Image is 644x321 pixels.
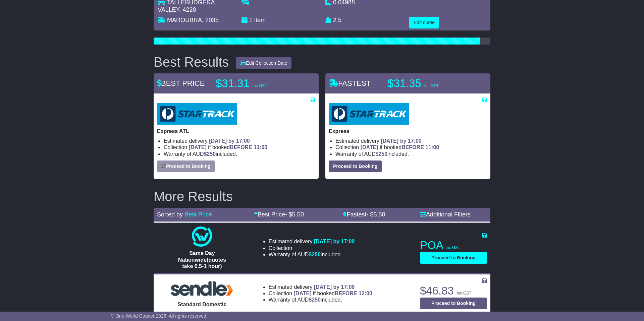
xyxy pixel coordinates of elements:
span: 250 [378,151,387,157]
li: Collection [269,290,372,297]
a: Best Price- $5.50 [254,211,304,218]
img: StarTrack: Express ATL [157,103,237,125]
span: MAROUBRA [167,17,202,23]
span: inc GST [457,291,471,296]
p: Express [329,128,487,134]
div: Best Results [150,55,232,69]
span: - $ [366,211,385,218]
span: [DATE] by 17:00 [381,138,422,144]
li: Warranty of AUD included. [269,297,372,303]
span: 5.50 [292,211,304,218]
span: BEST PRICE [157,79,205,87]
li: Estimated delivery [164,138,315,144]
p: $31.31 [216,77,300,90]
span: BEFORE [230,144,252,150]
img: One World Courier: Same Day Nationwide(quotes take 0.5-1 hour) [192,227,212,247]
p: $31.35 [387,77,471,90]
span: - $ [285,211,304,218]
span: , 4228 [179,6,196,13]
a: Fastest- $5.50 [343,211,385,218]
p: $46.83 [420,284,487,298]
span: Standard Domestic [178,302,227,307]
span: inc GST [253,83,267,88]
span: Same Day Nationwide(quotes take 0.5-1 hour) [178,250,226,269]
button: Proceed to Booking [329,160,382,172]
li: Warranty of AUD included. [335,151,487,157]
span: 12:00 [359,291,372,296]
span: 1 [249,17,253,23]
span: if booked [294,291,372,296]
span: [DATE] [361,144,378,150]
span: 250 [312,252,321,257]
span: 2.5 [333,17,341,23]
span: if booked [361,144,439,150]
span: BEFORE [401,144,424,150]
span: inc GST [446,245,460,250]
span: $ [309,252,321,257]
p: POA [420,239,487,252]
span: [DATE] [189,144,207,150]
button: Proceed to Booking [157,160,215,172]
span: $ [375,151,387,157]
li: Estimated delivery [269,284,372,290]
span: FASTEST [329,79,371,87]
li: Warranty of AUD included. [164,151,315,157]
button: Proceed to Booking [420,252,487,264]
li: Collection [335,144,487,150]
h2: More Results [154,189,490,204]
button: Edit quote [409,17,439,28]
span: inc GST [424,83,439,88]
span: [DATE] by 17:00 [209,138,250,144]
span: 11:00 [425,144,439,150]
li: Collection [164,144,315,150]
span: $ [309,297,321,303]
span: , 2035 [202,17,219,23]
span: 11:00 [254,144,267,150]
li: Warranty of AUD included. [269,251,355,258]
span: BEFORE [335,291,357,296]
li: Estimated delivery [269,238,355,245]
li: Estimated delivery [335,138,487,144]
span: [DATE] by 17:00 [314,284,355,290]
span: [DATE] [294,291,312,296]
span: © One World Courier 2025. All rights reserved. [111,313,208,319]
span: if booked [189,144,267,150]
span: $ [204,151,216,157]
li: Collection [269,245,355,251]
span: 5.50 [374,211,385,218]
span: Sorted by [157,211,183,218]
button: Edit Collection Date [236,57,292,69]
p: Express ATL [157,128,315,134]
img: Sendle: Standard Domestic [168,279,235,298]
span: 250 [312,297,321,303]
span: 250 [207,151,216,157]
span: item [254,17,266,23]
span: [DATE] by 17:00 [314,239,355,244]
img: StarTrack: Express [329,103,409,125]
button: Proceed to Booking [420,298,487,309]
a: Additional Filters [420,211,471,218]
a: Best Price [184,211,212,218]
